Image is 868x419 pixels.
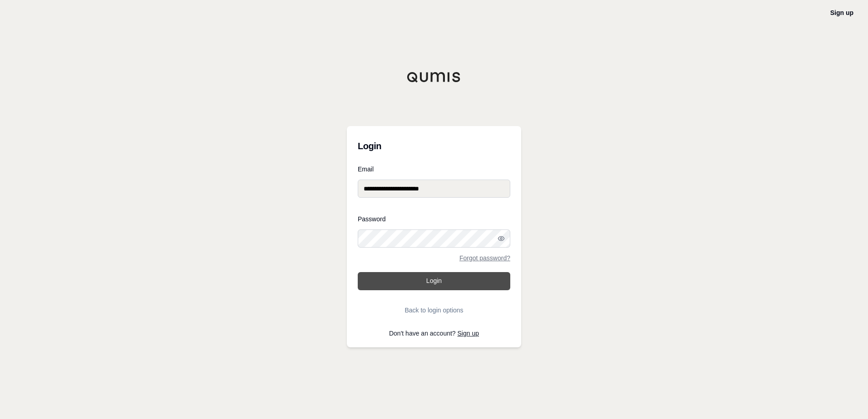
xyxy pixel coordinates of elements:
[358,330,510,336] p: Don't have an account?
[358,137,510,155] h3: Login
[358,301,510,319] button: Back to login options
[358,216,510,222] label: Password
[459,255,510,261] a: Forgot password?
[358,272,510,290] button: Login
[458,330,479,337] a: Sign up
[358,166,510,172] label: Email
[830,9,853,16] a: Sign up
[407,72,461,83] img: Qumis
